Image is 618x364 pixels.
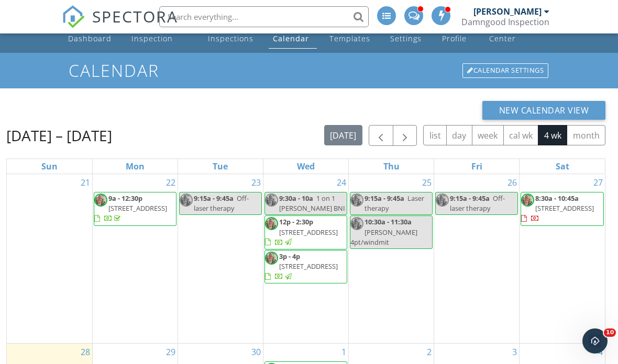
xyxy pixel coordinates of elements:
div: Profile [442,33,467,43]
span: 9a - 12:30p [108,194,142,203]
a: Company Profile [438,19,477,49]
a: Saturday [554,159,571,174]
div: Templates [329,33,370,43]
td: Go to September 26, 2025 [434,174,520,344]
span: 8:30a - 10:45a [535,194,579,203]
img: 9acedd8faef746c98d511973f1159f0a.jpeg [436,194,449,207]
a: 12p - 2:30p [STREET_ADDRESS] [265,217,338,246]
div: Calendar Settings [462,63,548,78]
a: Wednesday [295,159,317,174]
a: Go to October 3, 2025 [510,344,519,360]
a: Settings [386,19,429,49]
a: Go to September 29, 2025 [164,344,178,360]
a: Tuesday [211,159,230,174]
h1: Calendar [69,61,549,79]
a: Go to October 1, 2025 [339,344,348,360]
img: 9acedd8faef746c98d511973f1159f0a.jpeg [265,252,278,265]
a: 9a - 12:30p [STREET_ADDRESS] [94,192,176,226]
a: Friday [469,159,484,174]
button: 4 wk [538,125,567,145]
img: The Best Home Inspection Software - Spectora [62,5,85,28]
div: Inspections [208,33,253,43]
button: [DATE] [324,125,362,145]
button: New Calendar View [482,101,606,120]
span: 10:30a - 11:30a [365,217,412,226]
span: Laser therapy [365,194,424,213]
h2: [DATE] – [DATE] [6,125,112,146]
img: 9acedd8faef746c98d511973f1159f0a.jpeg [350,194,363,207]
div: [PERSON_NAME] [473,6,542,17]
a: Go to September 21, 2025 [79,174,92,191]
a: Inspections [204,19,260,49]
button: Previous [369,125,393,146]
a: Go to September 26, 2025 [505,174,519,191]
span: [PERSON_NAME] 4pt/windmit [350,227,417,247]
div: Calendar [273,33,309,43]
button: week [472,125,504,145]
a: SPECTORA [62,14,178,36]
button: month [567,125,605,145]
div: Settings [390,33,422,43]
a: Monday [124,159,147,174]
div: Damngood Inspection [461,17,549,27]
button: day [446,125,472,145]
td: Go to September 24, 2025 [263,174,348,344]
input: Search everything... [159,6,369,27]
img: 9acedd8faef746c98d511973f1159f0a.jpeg [180,194,193,207]
span: 9:15a - 9:45a [365,194,404,203]
a: 12p - 2:30p [STREET_ADDRESS] [264,215,347,249]
span: [STREET_ADDRESS] [279,227,338,237]
img: 9acedd8faef746c98d511973f1159f0a.jpeg [265,194,278,207]
button: cal wk [503,125,539,145]
a: Calendar Settings [461,62,549,79]
span: 12p - 2:30p [279,217,313,226]
span: 3p - 4p [279,252,300,261]
a: 8:30a - 10:45a [STREET_ADDRESS] [521,192,604,226]
iframe: Intercom live chat [582,328,608,354]
a: 9a - 12:30p [STREET_ADDRESS] [94,194,167,223]
a: Go to September 22, 2025 [164,174,178,191]
td: Go to September 22, 2025 [92,174,178,344]
td: Go to September 21, 2025 [7,174,92,344]
a: 3p - 4p [STREET_ADDRESS] [265,252,338,281]
a: Go to September 24, 2025 [335,174,348,191]
a: 3p - 4p [STREET_ADDRESS] [264,250,347,284]
span: 1 on 1 [PERSON_NAME] BNI [279,194,345,213]
span: Off- laser therapy [194,194,249,213]
img: 9acedd8faef746c98d511973f1159f0a.jpeg [350,217,363,230]
a: Go to September 28, 2025 [79,344,92,360]
img: 9acedd8faef746c98d511973f1159f0a.jpeg [94,194,107,207]
span: [STREET_ADDRESS] [108,203,167,213]
a: Templates [325,19,378,49]
img: 9acedd8faef746c98d511973f1159f0a.jpeg [265,217,278,230]
span: 9:30a - 10a [279,194,313,203]
button: Next [393,125,417,146]
a: Thursday [381,159,402,174]
a: Go to September 23, 2025 [249,174,263,191]
button: list [423,125,447,145]
span: 10 [604,328,616,337]
a: Go to September 27, 2025 [591,174,605,191]
span: SPECTORA [92,5,178,27]
a: Go to September 30, 2025 [249,344,263,360]
td: Go to September 23, 2025 [178,174,263,344]
td: Go to September 25, 2025 [349,174,434,344]
img: 9acedd8faef746c98d511973f1159f0a.jpeg [521,194,534,207]
span: [STREET_ADDRESS] [535,203,594,213]
a: 8:30a - 10:45a [STREET_ADDRESS] [521,194,594,223]
td: Go to September 27, 2025 [520,174,605,344]
a: Sunday [39,159,60,174]
a: Go to September 25, 2025 [420,174,434,191]
span: 9:15a - 9:45a [194,194,234,203]
span: 9:15a - 9:45a [450,194,490,203]
a: Go to October 2, 2025 [425,344,434,360]
a: Support Center [485,19,554,49]
span: [STREET_ADDRESS] [279,261,338,271]
a: Calendar [269,19,317,49]
span: Off- laser therapy [450,194,505,213]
